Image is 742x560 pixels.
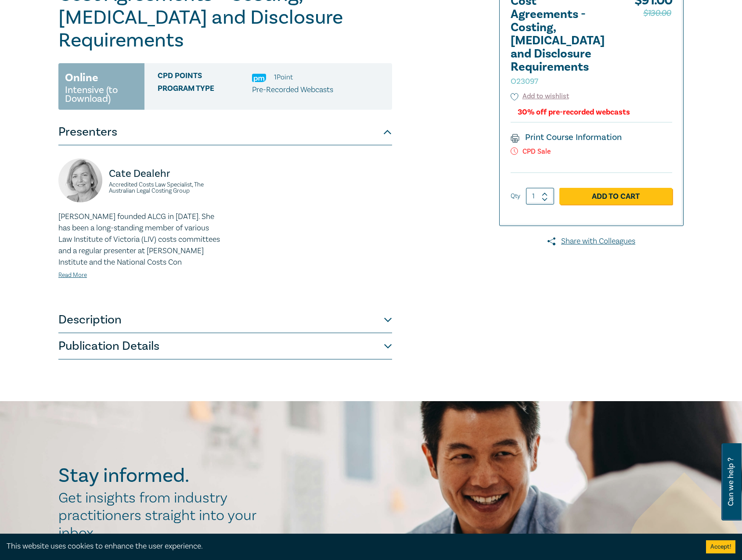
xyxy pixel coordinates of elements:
[109,167,220,181] p: Cate Dealehr
[58,211,220,268] p: [PERSON_NAME] founded ALCG in [DATE]. She has been a long-standing member of various Law Institut...
[511,76,538,86] small: O23097
[706,540,735,553] button: Accept cookies
[499,236,684,247] a: Share with Colleagues
[58,119,392,145] button: Presenters
[7,541,693,552] div: This website uses cookies to enhance the user experience.
[158,72,252,83] span: CPD Points
[252,84,333,96] p: Pre-Recorded Webcasts
[65,86,138,103] small: Intensive (to Download)
[58,489,266,542] h2: Get insights from industry practitioners straight into your inbox.
[58,271,87,279] a: Read More
[58,307,392,333] button: Description
[252,74,266,82] img: Practice Management & Business Skills
[526,188,554,205] input: 1
[643,6,671,20] span: $130.00
[511,191,520,201] label: Qty
[559,188,672,205] a: Add to Cart
[274,72,293,83] li: 1 Point
[58,464,266,487] h2: Stay informed.
[518,108,630,116] div: 30% off pre-recorded webcasts
[511,132,622,143] a: Print Course Information
[58,333,392,359] button: Publication Details
[109,182,220,194] small: Accredited Costs Law Specialist, The Australian Legal Costing Group
[511,147,672,156] p: CPD Sale
[58,158,102,202] img: https://s3.ap-southeast-2.amazonaws.com/lc-presenter-images/Cate%20Dealehr%20bw.jpg
[511,91,569,101] button: Add to wishlist
[727,449,735,515] span: Can we help ?
[65,70,98,86] h3: Online
[158,84,252,96] span: Program type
